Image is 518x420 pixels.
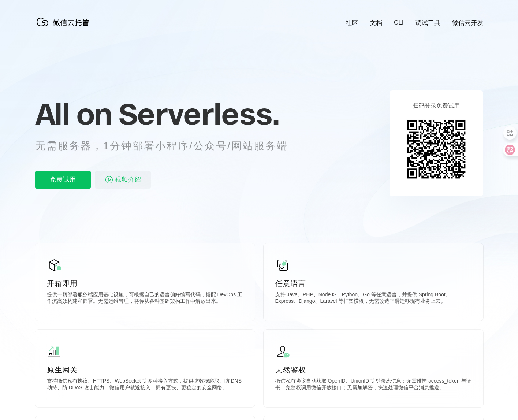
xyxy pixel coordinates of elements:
p: 扫码登录免费试用 [413,102,460,110]
p: 开箱即用 [47,278,243,289]
a: 微信云托管 [35,24,94,30]
span: 视频介绍 [115,171,141,189]
p: 提供一切部署服务端应用基础设施，可根据自己的语言偏好编写代码，搭配 DevOps 工作流高效构建和部署。无需运维管理，将你从各种基础架构工作中解放出来。 [47,291,243,306]
span: Serverless. [119,96,279,132]
a: CLI [394,19,403,26]
p: 支持 Java、PHP、NodeJS、Python、Go 等任意语言，并提供 Spring Boot、Express、Django、Laravel 等框架模板，无需改造平滑迁移现有业务上云。 [275,291,472,306]
p: 微信私有协议自动获取 OpenID、UnionID 等登录态信息；无需维护 access_token 与证书，免鉴权调用微信开放接口；无需加解密，快速处理微信平台消息推送。 [275,378,472,393]
p: 支持微信私有协议、HTTPS、WebSocket 等多种接入方式，提供防数据爬取、防 DNS 劫持、防 DDoS 攻击能力，微信用户就近接入，拥有更快、更稳定的安全网络。 [47,378,243,393]
a: 调试工具 [415,19,440,27]
p: 原生网关 [47,365,243,375]
a: 社区 [346,19,358,27]
span: All on [35,96,112,132]
img: 微信云托管 [35,15,94,29]
p: 任意语言 [275,278,472,289]
a: 微信云开发 [452,19,483,27]
img: video_play.svg [105,175,113,184]
p: 免费试用 [35,171,91,189]
p: 天然鉴权 [275,365,472,375]
p: 无需服务器，1分钟部署小程序/公众号/网站服务端 [35,139,302,153]
a: 文档 [370,19,382,27]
